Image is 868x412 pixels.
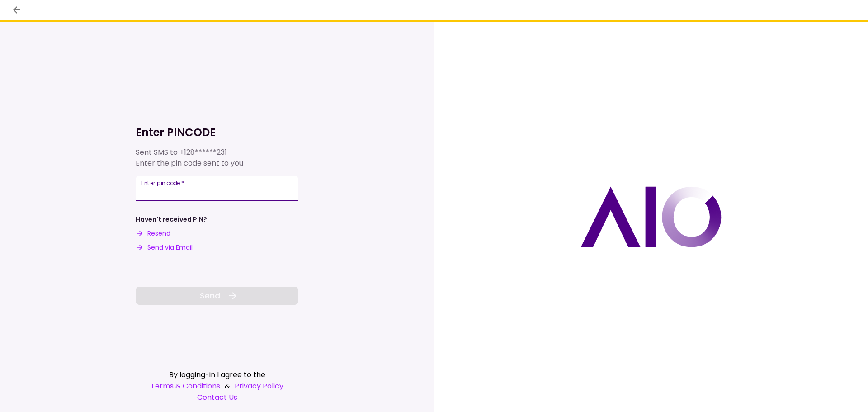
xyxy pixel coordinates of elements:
button: Resend [136,229,170,238]
span: Send [200,289,220,302]
h1: Enter PINCODE [136,125,298,140]
img: AIO logo [580,186,722,247]
a: Contact Us [136,392,298,403]
button: back [9,2,24,18]
div: Sent SMS to Enter the pin code sent to you [136,147,298,169]
div: Haven't received PIN? [136,215,207,224]
a: Terms & Conditions [151,380,220,392]
a: Privacy Policy [235,380,283,392]
label: Enter pin code [141,179,184,187]
div: & [136,380,298,392]
button: Send via Email [136,243,193,252]
div: By logging-in I agree to the [136,369,298,380]
button: Send [136,287,298,305]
